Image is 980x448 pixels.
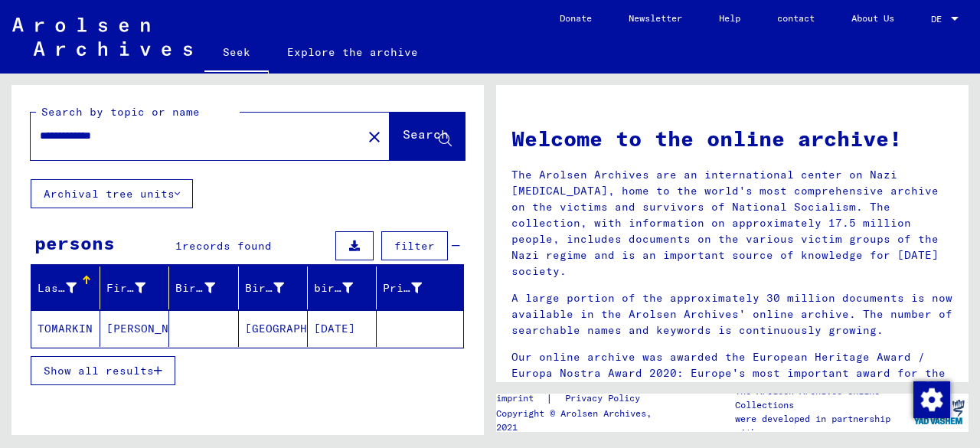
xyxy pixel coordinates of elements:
[245,281,279,295] font: Birth
[41,105,200,119] font: Search by topic or name
[182,239,272,253] font: records found
[377,267,463,309] mat-header-cell: Prisoner #
[31,267,100,309] mat-header-cell: Last name
[365,128,384,146] mat-icon: close
[511,168,939,278] font: The Arolsen Archives are an international center on Nazi [MEDICAL_DATA], home to the world's most...
[777,12,815,24] font: contact
[175,276,237,300] div: Birth name
[719,12,740,24] font: Help
[403,126,449,142] font: Search
[511,291,952,337] font: A large portion of the approximately 30 million documents is now available in the Arolsen Archive...
[38,276,100,300] div: Last name
[34,231,115,254] font: persons
[308,267,377,309] mat-header-cell: birth date
[560,12,592,24] font: Donate
[223,45,250,59] font: Seek
[38,322,93,335] font: TOMARKIN
[239,267,308,309] mat-header-cell: Birth
[496,391,546,407] a: imprint
[546,391,553,405] font: |
[314,281,383,295] font: birth date
[175,239,182,253] font: 1
[12,18,192,56] img: Arolsen_neg.svg
[735,413,890,438] font: were developed in partnership with
[245,322,362,335] font: [GEOGRAPHIC_DATA]
[496,392,534,404] font: imprint
[38,281,100,295] font: Last name
[553,391,658,407] a: Privacy Policy
[269,34,436,70] a: Explore the archive
[106,322,196,335] font: [PERSON_NAME]
[511,350,946,396] font: Our online archive was awarded the European Heritage Award / Europa Nostra Award 2020: Europe's m...
[100,267,169,309] mat-header-cell: First name
[106,276,168,300] div: First name
[287,45,418,59] font: Explore the archive
[913,381,950,418] img: Change consent
[204,34,269,74] a: Seek
[383,276,445,300] div: Prisoner #
[931,13,942,25] font: DE
[851,12,894,24] font: About Us
[106,281,175,295] font: First name
[314,322,355,335] font: [DATE]
[381,231,448,260] button: filter
[383,281,452,295] font: Prisoner #
[314,276,376,300] div: birth date
[511,125,902,152] font: Welcome to the online archive!
[359,121,390,152] button: Clear
[44,187,175,201] font: Archival tree units
[629,12,682,24] font: Newsletter
[394,239,435,253] font: filter
[910,393,968,431] img: yv_logo.png
[175,281,244,295] font: Birth name
[565,392,640,404] font: Privacy Policy
[169,267,238,309] mat-header-cell: Birth name
[245,276,307,300] div: Birth
[496,407,652,433] font: Copyright © Arolsen Archives, 2021
[44,364,154,378] font: Show all results
[390,113,465,160] button: Search
[31,179,193,208] button: Archival tree units
[31,356,175,385] button: Show all results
